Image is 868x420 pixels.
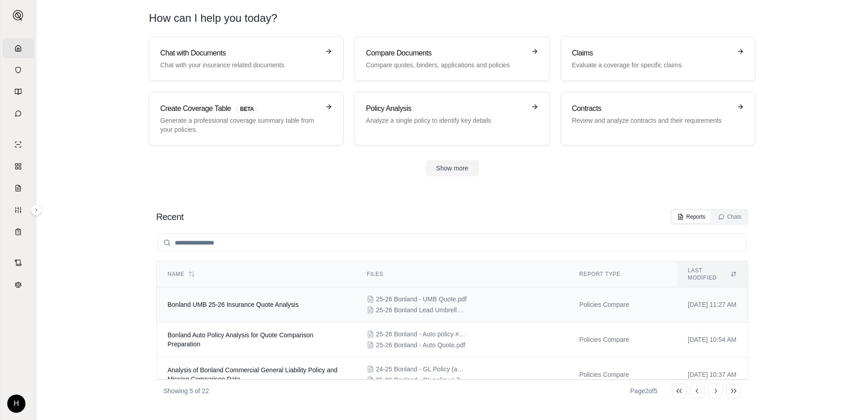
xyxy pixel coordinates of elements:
a: Custom Report [2,200,34,220]
a: Compare DocumentsCompare quotes, binders, applications and policies [355,36,549,81]
a: Claim Coverage [2,178,34,198]
button: Chats [713,210,747,223]
a: Single Policy [2,135,34,155]
a: Policy AnalysisAnalyze a single policy to identify key details [355,92,549,145]
h1: How can I help you today? [149,11,277,25]
td: [DATE] 10:54 AM [677,322,748,357]
button: Reports [672,210,711,223]
a: Chat [2,104,34,124]
a: Coverage Table [2,222,34,242]
a: Create Coverage TableBETAGenerate a professional coverage summary table from your policies. [149,92,344,145]
h3: Create Coverage Table [160,103,320,114]
div: Reports [677,213,705,220]
a: ContractsReview and analyze contracts and their requirements [561,92,755,145]
td: [DATE] 10:37 AM [677,357,748,392]
span: Bonland UMB 25-26 Insurance Quote Analysis [168,301,299,308]
div: Last modified [688,267,737,281]
p: Review and analyze contracts and their requirements [572,116,731,125]
a: Chat with DocumentsChat with your insurance related documents [149,36,344,81]
button: Expand sidebar [9,6,27,25]
span: 25-26 Bonland - Auto policy # 7094410927.pdf [376,330,467,339]
span: Analysis of Bonland Commercial General Liability Policy and Missing Comparison Data [168,366,337,383]
a: Contract Analysis [2,253,34,273]
h3: Policy Analysis [366,103,525,114]
td: Policies Compare [568,322,677,357]
a: ClaimsEvaluate a coverage for specific claims [561,36,755,81]
h3: Contracts [572,103,731,114]
div: H [7,395,25,413]
a: Documents Vault [2,60,34,80]
div: Page 2 of 5 [630,386,657,395]
td: Policies Compare [568,287,677,322]
td: Policies Compare [568,357,677,392]
td: [DATE] 11:27 AM [677,287,748,322]
th: Files [356,261,568,287]
span: 25-26 Bonland - GL policy # 7095635641.pdf [376,375,467,385]
p: Compare quotes, binders, applications and policies [366,60,525,70]
a: Legal Search Engine [2,275,34,295]
span: 24-25 Bonland - GL Policy (agent).pdf [376,365,467,374]
th: Report Type [568,261,677,287]
span: 25-26 Bonland - Auto Quote.pdf [376,340,465,350]
div: Name [168,270,345,278]
span: Bonland Auto Policy Analysis for Quote Comparison Preparation [168,331,313,348]
span: 25-26 Bonland Lead Umbrella policy # 7094410930.pdf [376,305,467,315]
p: Generate a professional coverage summary table from your policies. [160,116,320,134]
h3: Claims [572,48,731,59]
p: Chat with your insurance related documents [160,60,320,70]
img: Expand sidebar [13,10,24,21]
span: BETA [235,104,259,114]
h3: Compare Documents [366,48,525,59]
a: Prompt Library [2,82,34,102]
button: Expand sidebar [31,205,42,215]
button: Show more [425,160,479,176]
div: Chats [718,213,741,220]
h3: Chat with Documents [160,48,320,59]
a: Home [2,38,34,58]
span: 25-26 Bonland - UMB Quote.pdf [376,295,467,304]
p: Showing 5 of 22 [163,386,209,395]
h2: Recent [156,210,183,223]
p: Analyze a single policy to identify key details [366,116,525,125]
a: Policy Comparisons [2,156,34,176]
p: Evaluate a coverage for specific claims [572,60,731,70]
